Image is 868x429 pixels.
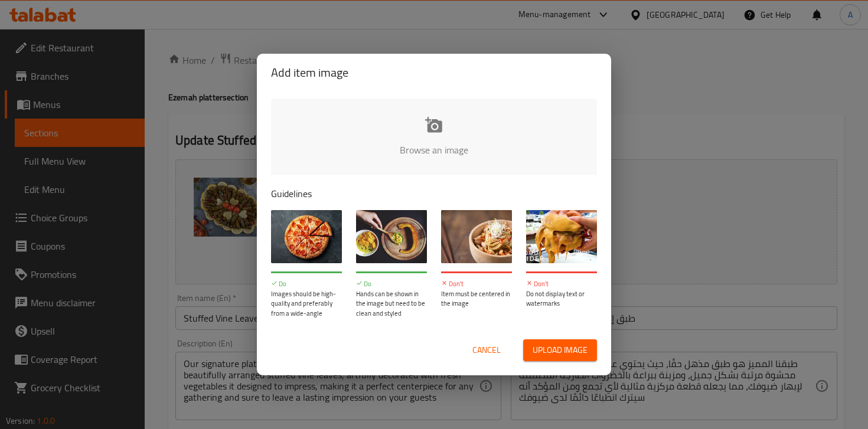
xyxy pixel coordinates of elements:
[441,279,512,289] p: Don't
[356,289,427,319] p: Hands can be shown in the image but need to be clean and styled
[271,186,597,201] p: Guidelines
[468,339,505,361] button: Cancel
[526,279,597,289] p: Don't
[356,210,427,263] img: guide-img-2@3x.jpg
[472,343,501,358] span: Cancel
[441,210,512,263] img: guide-img-3@3x.jpg
[356,279,427,289] p: Do
[526,289,597,309] p: Do not display text or watermarks
[271,289,342,319] p: Images should be high-quality and preferably from a wide-angle
[441,289,512,309] p: Item must be centered in the image
[271,279,342,289] p: Do
[523,339,597,361] button: Upload image
[533,343,588,358] span: Upload image
[271,63,597,82] h2: Add item image
[526,210,597,263] img: guide-img-4@3x.jpg
[271,210,342,263] img: guide-img-1@3x.jpg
